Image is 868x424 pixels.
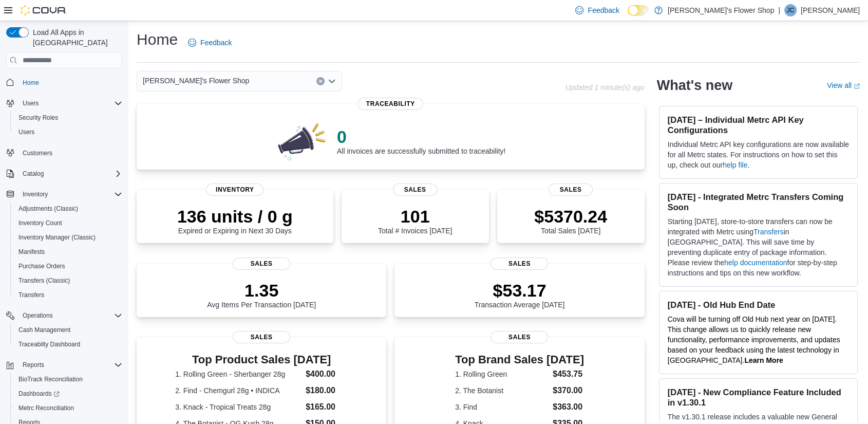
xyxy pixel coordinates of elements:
span: Metrc Reconciliation [14,402,122,414]
dd: $363.00 [553,401,584,413]
button: Security Roles [10,110,126,125]
dt: 2. Find - Chemgurl 28g • INDICA [175,385,301,396]
span: Inventory [18,188,122,200]
span: Sales [549,183,593,196]
span: Feedback [588,5,619,15]
dd: $180.00 [306,384,348,397]
span: Home [23,79,39,87]
h2: What's new [657,77,732,94]
p: Starting [DATE], store-to-store transfers can now be integrated with Metrc using in [GEOGRAPHIC_D... [668,216,849,278]
span: Dashboards [14,388,122,400]
button: Customers [2,145,126,160]
h3: Top Brand Sales [DATE] [455,354,584,366]
span: Manifests [14,246,122,258]
span: Feedback [200,38,232,48]
button: Reports [2,358,126,372]
a: Purchase Orders [14,260,69,272]
a: Manifests [14,246,49,258]
button: Reports [18,359,48,371]
button: Metrc Reconciliation [10,401,126,415]
button: Catalog [18,168,48,180]
dt: 3. Find [455,402,549,412]
a: Users [14,126,39,138]
span: Sales [490,257,548,270]
span: Sales [490,331,548,343]
button: Purchase Orders [10,259,126,273]
span: Inventory Manager (Classic) [18,233,96,242]
button: BioTrack Reconciliation [10,372,126,386]
p: $53.17 [475,280,565,301]
dd: $165.00 [306,401,348,413]
button: Inventory Manager (Classic) [10,230,126,245]
span: BioTrack Reconciliation [18,375,83,383]
a: Customers [18,147,56,159]
span: Catalog [23,170,44,178]
span: Dashboards [18,390,60,398]
span: Traceabilty Dashboard [14,338,122,351]
dt: 1. Rolling Green [455,369,549,379]
a: Inventory Count [14,217,66,229]
span: Users [18,97,122,109]
img: 0 [275,120,329,161]
span: Reports [23,361,44,369]
a: help file [723,161,747,169]
span: Sales [393,183,437,196]
span: Purchase Orders [18,262,65,270]
svg: External link [854,83,860,89]
a: Inventory Manager (Classic) [14,231,100,244]
span: Load All Apps in [GEOGRAPHIC_DATA] [29,27,122,48]
span: Inventory [23,190,48,198]
span: Users [14,126,122,138]
button: Manifests [10,245,126,259]
button: Operations [18,309,57,322]
span: Inventory Manager (Classic) [14,231,122,244]
div: All invoices are successfully submitted to traceability! [337,126,505,155]
a: Adjustments (Classic) [14,202,82,215]
a: Transfers (Classic) [14,274,74,287]
span: Reports [18,359,122,371]
button: Home [2,75,126,89]
button: Inventory [18,188,52,200]
span: Sales [233,331,290,343]
span: Cash Management [14,324,122,336]
div: Jesse Carmo [784,4,797,16]
span: Customers [23,149,52,157]
span: Adjustments (Classic) [18,205,78,213]
div: Transaction Average [DATE] [475,280,565,309]
p: [PERSON_NAME]'s Flower Shop [668,4,774,16]
h3: [DATE] - Old Hub End Date [668,300,849,310]
span: JC [787,4,795,16]
span: Catalog [18,168,122,180]
button: Inventory Count [10,216,126,230]
button: Inventory [2,187,126,201]
p: 136 units / 0 g [177,206,293,227]
a: Dashboards [10,386,126,401]
h3: [DATE] - Integrated Metrc Transfers Coming Soon [668,192,849,212]
h1: Home [137,29,178,50]
span: Home [18,76,122,88]
a: Cash Management [14,324,74,336]
span: Operations [18,309,122,322]
span: Users [23,99,39,107]
dd: $370.00 [553,384,584,397]
a: Home [18,77,43,89]
span: Dark Mode [628,16,628,16]
span: Cova will be turning off Old Hub next year on [DATE]. This change allows us to quickly release ne... [668,315,840,364]
a: Metrc Reconciliation [14,402,78,414]
dt: 3. Knack - Tropical Treats 28g [175,402,301,412]
a: View allExternal link [827,81,860,89]
span: Security Roles [14,112,122,124]
p: | [778,4,780,16]
div: Expired or Expiring in Next 30 Days [177,206,293,235]
div: Avg Items Per Transaction [DATE] [207,280,316,309]
span: Traceability [358,98,423,110]
a: BioTrack Reconciliation [14,373,87,385]
p: 0 [337,126,505,147]
span: Customers [18,146,122,159]
p: Individual Metrc API key configurations are now available for all Metrc states. For instructions ... [668,139,849,170]
button: Traceabilty Dashboard [10,337,126,352]
dt: 1. Rolling Green - Sherbanger 28g [175,369,301,379]
p: [PERSON_NAME] [801,4,860,16]
input: Dark Mode [628,5,649,16]
span: [PERSON_NAME]'s Flower Shop [143,75,249,87]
